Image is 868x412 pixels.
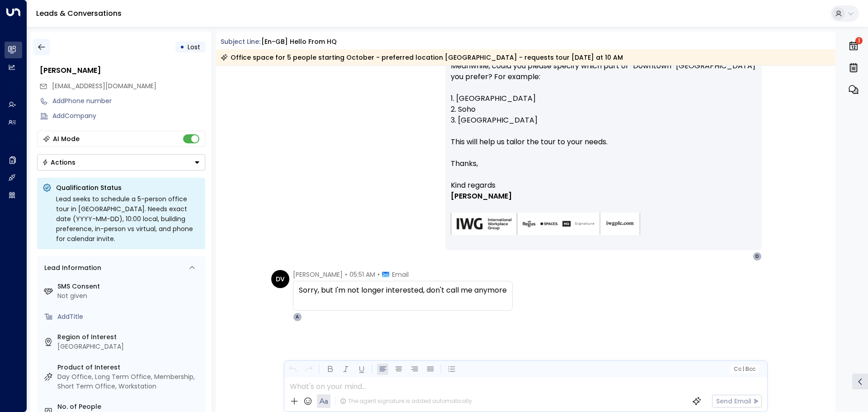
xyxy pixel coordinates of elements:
div: DV [271,270,289,288]
div: Not given [57,291,202,301]
div: AddTitle [57,312,202,322]
div: Actions [42,158,75,166]
div: D [753,252,762,261]
span: | [742,366,744,372]
button: Cc|Bcc [730,365,759,374]
span: turok3000+test6@gmail.com [52,81,156,91]
span: 1 [855,37,863,44]
div: • [180,39,184,55]
div: Signature [451,180,756,246]
div: AddPhone number [52,96,205,106]
div: [GEOGRAPHIC_DATA] [57,342,202,351]
span: • [377,270,380,279]
div: AI Mode [53,134,80,143]
div: Button group with a nested menu [37,154,205,170]
span: [PERSON_NAME] [293,270,343,279]
a: Leads & Conversations [36,8,122,19]
span: Kind regards [451,180,495,191]
span: Cc Bcc [733,366,755,372]
span: • [345,270,347,279]
div: Office space for 5 people starting October - preferred location [GEOGRAPHIC_DATA] - requests tour... [221,53,623,62]
span: [PERSON_NAME] [451,191,512,202]
label: Region of Interest [57,332,202,342]
img: AIorK4zU2Kz5WUNqa9ifSKC9jFH1hjwenjvh85X70KBOPduETvkeZu4OqG8oPuqbwvp3xfXcMQJCRtwYb-SG [451,213,641,236]
div: Lead seeks to schedule a 5-person office tour in [GEOGRAPHIC_DATA]. Needs exact date (YYYY-MM-DD)... [56,194,200,244]
button: 1 [846,36,861,56]
p: Qualification Status [56,183,200,192]
span: Email [392,270,409,279]
label: Product of Interest [57,363,202,372]
label: No. of People [57,402,202,412]
div: [PERSON_NAME] [40,65,205,76]
span: 05:51 AM [349,270,375,279]
button: Actions [37,154,205,170]
div: The agent signature is added automatically [340,397,472,405]
label: SMS Consent [57,282,202,291]
div: [en-GB] Hello from HQ [261,37,337,47]
span: [EMAIL_ADDRESS][DOMAIN_NAME] [52,81,156,90]
div: Lead Information [41,263,101,273]
div: AddCompany [52,111,205,121]
button: Undo [287,364,298,375]
span: Subject Line: [221,37,260,46]
div: Sorry, but I'm not longer interested, don't call me anymore [299,285,507,296]
div: Day Office, Long Term Office, Membership, Short Term Office, Workstation [57,372,202,391]
div: A [293,313,302,322]
span: Lost [188,43,200,52]
button: Redo [303,364,314,375]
